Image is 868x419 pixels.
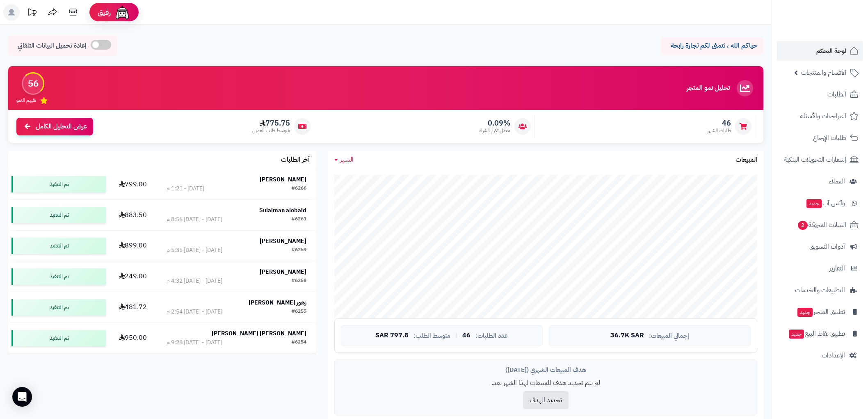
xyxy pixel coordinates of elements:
div: [DATE] - [DATE] 5:35 م [167,246,222,254]
div: تم التنفيذ [11,330,106,346]
div: #6266 [292,185,306,193]
a: إشعارات التحويلات البنكية [777,150,863,169]
span: جديد [797,308,813,317]
span: الشهر [340,155,354,165]
a: الإعدادات [777,346,863,365]
span: تطبيق نقاط البيع [788,328,845,339]
div: [DATE] - [DATE] 9:28 م [167,339,222,347]
strong: زهور [PERSON_NAME] [249,298,306,307]
a: تطبيق نقاط البيعجديد [777,324,863,343]
p: حياكم الله ، نتمنى لكم تجارة رابحة [667,41,757,50]
a: المراجعات والأسئلة [777,106,863,126]
a: وآتس آبجديد [777,193,863,213]
a: العملاء [777,172,863,191]
span: 46 [462,332,471,339]
button: تحديد الهدف [523,391,569,409]
img: ai-face.png [114,4,130,21]
span: 2 [798,221,808,230]
span: متوسط طلب العميل [252,127,290,134]
span: جديد [789,330,804,339]
div: #6254 [292,339,306,347]
span: طلبات الشهر [707,127,731,134]
strong: Sulaiman alobaid [259,206,306,215]
span: إعادة تحميل البيانات التلقائي [18,41,87,50]
a: الطلبات [777,85,863,104]
span: وآتس آب [806,197,845,209]
span: العملاء [829,176,845,187]
strong: [PERSON_NAME] [260,237,306,245]
a: تطبيق المتجرجديد [777,302,863,322]
td: 950.00 [109,323,157,353]
span: المراجعات والأسئلة [800,110,846,122]
span: لوحة التحكم [816,45,846,57]
div: تم التنفيذ [11,176,106,192]
td: 799.00 [109,169,157,199]
a: الشهر [334,155,354,165]
span: 46 [707,119,731,128]
div: تم التنفيذ [11,238,106,254]
span: 797.8 SAR [375,332,409,339]
strong: [PERSON_NAME] [260,175,306,184]
span: | [455,332,457,339]
span: 775.75 [252,119,290,128]
span: رفيق [98,7,111,17]
span: متوسط الطلب: [413,332,450,339]
span: معدل تكرار الشراء [479,127,510,134]
span: عدد الطلبات: [475,332,508,339]
td: 249.00 [109,261,157,292]
span: إشعارات التحويلات البنكية [784,154,846,165]
span: أدوات التسويق [809,241,845,252]
span: التطبيقات والخدمات [795,284,845,296]
div: #6255 [292,308,306,316]
span: إجمالي المبيعات: [649,332,689,339]
div: تم التنفيذ [11,268,106,285]
span: الطلبات [827,89,846,100]
div: [DATE] - [DATE] 8:56 م [167,215,222,224]
a: السلات المتروكة2 [777,215,863,235]
p: لم يتم تحديد هدف للمبيعات لهذا الشهر بعد. [341,378,751,388]
div: تم التنفيذ [11,299,106,316]
a: طلبات الإرجاع [777,128,863,148]
span: الإعدادات [822,350,845,361]
span: جديد [806,199,822,208]
div: #6259 [292,246,306,254]
a: تحديثات المنصة [22,4,42,23]
h3: آخر الطلبات [281,156,310,164]
strong: [PERSON_NAME] [260,268,306,276]
strong: [PERSON_NAME] [PERSON_NAME] [212,329,306,338]
a: عرض التحليل الكامل [16,118,93,135]
div: #6258 [292,277,306,285]
a: التطبيقات والخدمات [777,280,863,300]
span: السلات المتروكة [797,219,846,231]
h3: تحليل نمو المتجر [687,85,730,92]
div: [DATE] - [DATE] 4:32 م [167,277,222,285]
span: تطبيق المتجر [797,306,845,318]
td: 899.00 [109,231,157,261]
span: 36.7K SAR [610,332,644,339]
div: تم التنفيذ [11,207,106,223]
h3: المبيعات [736,156,757,164]
td: 883.50 [109,200,157,230]
a: التقارير [777,259,863,278]
div: [DATE] - [DATE] 2:54 م [167,308,222,316]
div: [DATE] - 1:21 م [167,185,204,193]
div: Open Intercom Messenger [12,387,32,407]
div: #6261 [292,215,306,224]
span: عرض التحليل الكامل [36,122,87,131]
span: الأقسام والمنتجات [801,67,846,78]
span: تقييم النمو [16,97,36,104]
span: طلبات الإرجاع [813,132,846,144]
div: هدف المبيعات الشهري ([DATE]) [341,366,751,374]
a: لوحة التحكم [777,41,863,61]
span: التقارير [829,263,845,274]
a: أدوات التسويق [777,237,863,256]
td: 481.72 [109,292,157,323]
span: 0.09% [479,119,510,128]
